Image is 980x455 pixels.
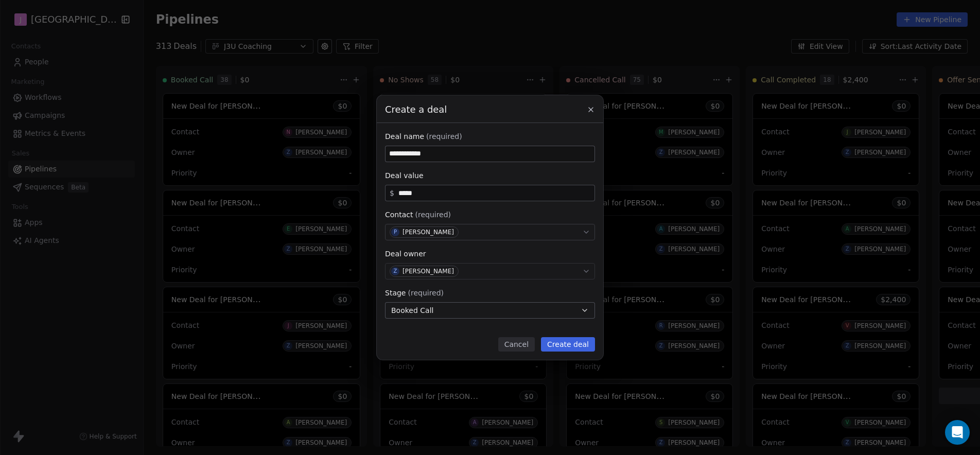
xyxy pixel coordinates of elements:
[402,268,454,275] div: [PERSON_NAME]
[391,305,433,316] span: Booked Call
[394,267,397,275] div: Z
[385,103,447,116] span: Create a deal
[498,337,535,352] button: Cancel
[426,131,462,142] span: (required)
[385,288,406,298] span: Stage
[541,337,595,352] button: Create deal
[390,188,394,198] span: $
[385,131,424,142] span: Deal name
[385,170,595,181] div: Deal value
[408,288,444,298] span: (required)
[394,228,397,236] div: P
[385,327,595,337] div: Expected close date
[385,209,413,220] span: Contact
[415,209,451,220] span: (required)
[402,229,454,236] div: [PERSON_NAME]
[385,249,595,259] div: Deal owner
